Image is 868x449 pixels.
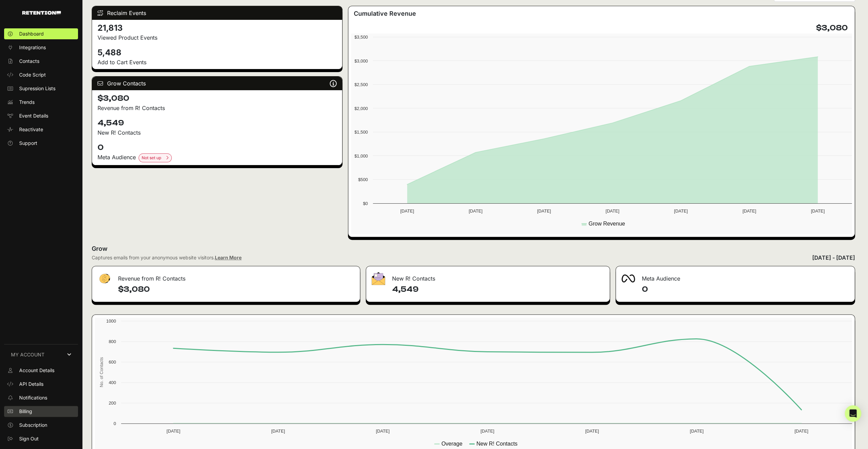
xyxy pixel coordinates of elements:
[92,77,342,90] div: Grow Contacts
[4,124,78,135] a: Reactivate
[4,97,78,108] a: Trends
[19,126,43,133] span: Reactivate
[4,83,78,94] a: Supression Lists
[109,339,116,344] text: 800
[22,11,61,15] img: Retention.com
[98,153,337,162] div: Meta Audience
[106,318,116,324] text: 1000
[400,208,414,214] text: [DATE]
[480,428,494,434] text: [DATE]
[271,428,285,434] text: [DATE]
[4,56,78,67] a: Contacts
[19,140,37,147] span: Support
[376,428,389,434] text: [DATE]
[4,344,78,365] a: MY ACCOUNT
[98,104,337,112] p: Revenue from R! Contacts
[363,201,368,206] text: $0
[99,357,104,387] text: No. of Contacts
[92,244,855,254] h2: Grow
[476,441,517,447] text: New R! Contacts
[4,138,78,149] a: Support
[816,23,848,33] h4: $3,080
[585,428,599,434] text: [DATE]
[372,272,385,285] img: fa-envelope-19ae18322b30453b285274b1b8af3d052b27d846a4fbe8435d1a52b978f639a2.png
[588,221,625,227] text: Grow Revenue
[19,30,44,37] span: Dashboard
[109,359,116,365] text: 600
[167,428,180,434] text: [DATE]
[98,33,337,42] p: Viewed Product Events
[118,284,354,295] h4: $3,080
[19,99,35,106] span: Trends
[98,58,337,66] p: Add to Cart Events
[19,112,48,119] span: Event Details
[812,254,855,262] div: [DATE] - [DATE]
[98,93,337,104] h4: $3,080
[354,153,368,159] text: $1,000
[4,28,78,39] a: Dashboard
[794,428,808,434] text: [DATE]
[19,367,54,374] span: Account Details
[4,392,78,403] a: Notifications
[19,71,46,78] span: Code Script
[98,272,111,285] img: fa-dollar-13500eef13a19c4ab2b9ed9ad552e47b0d9fc28b02b83b90ba0e00f96d6372e9.png
[92,6,342,20] div: Reclaim Events
[606,208,619,214] text: [DATE]
[98,47,337,58] h4: 5,488
[616,266,855,287] div: Meta Audience
[19,422,47,428] span: Subscription
[19,85,55,92] span: Supression Lists
[4,433,78,444] a: Sign Out
[98,23,337,33] h4: 21,813
[441,441,462,447] text: Overage
[642,284,849,295] h4: 0
[11,351,44,358] span: MY ACCOUNT
[4,379,78,390] a: API Details
[358,177,368,182] text: $500
[354,130,368,135] text: $1,500
[92,254,242,261] div: Captures emails from your anonymous website visitors.
[811,208,825,214] text: [DATE]
[4,420,78,431] a: Subscription
[109,400,116,406] text: 200
[109,380,116,385] text: 400
[19,58,39,65] span: Contacts
[690,428,703,434] text: [DATE]
[19,435,39,442] span: Sign Out
[674,208,688,214] text: [DATE]
[845,405,861,422] div: Open Intercom Messenger
[4,69,78,80] a: Code Script
[469,208,482,214] text: [DATE]
[98,142,337,153] h4: 0
[354,58,368,64] text: $3,000
[19,381,43,387] span: API Details
[392,284,604,295] h4: 4,549
[98,128,337,137] p: New R! Contacts
[366,266,610,287] div: New R! Contacts
[4,406,78,417] a: Billing
[354,82,368,87] text: $2,500
[354,9,416,18] h3: Cumulative Revenue
[19,408,32,415] span: Billing
[354,35,368,40] text: $3,500
[92,266,360,287] div: Revenue from R! Contacts
[19,44,46,51] span: Integrations
[537,208,551,214] text: [DATE]
[98,118,337,128] h4: 4,549
[19,394,47,401] span: Notifications
[621,274,635,283] img: fa-meta-2f981b61bb99beabf952f7030308934f19ce035c18b003e963880cc3fabeebb7.png
[215,255,242,260] a: Learn More
[4,365,78,376] a: Account Details
[114,421,116,426] text: 0
[4,42,78,53] a: Integrations
[354,106,368,111] text: $2,000
[4,110,78,121] a: Event Details
[742,208,756,214] text: [DATE]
